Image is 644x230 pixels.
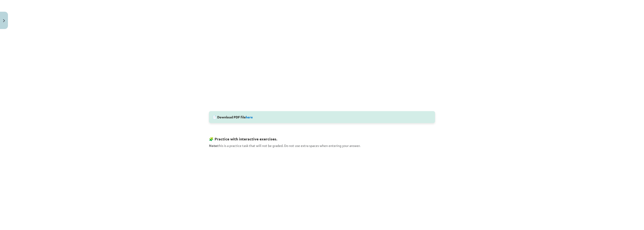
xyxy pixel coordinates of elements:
div: 📄 Download PDF file [209,111,435,123]
strong: 🧩 [209,136,214,141]
span: this is a practice task that will not be graded. Do not use extra spaces when entering your answer. [209,143,360,148]
strong: Note: [209,143,218,148]
strong: Practice with interactive exercises. [215,136,277,141]
a: here [246,115,253,119]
